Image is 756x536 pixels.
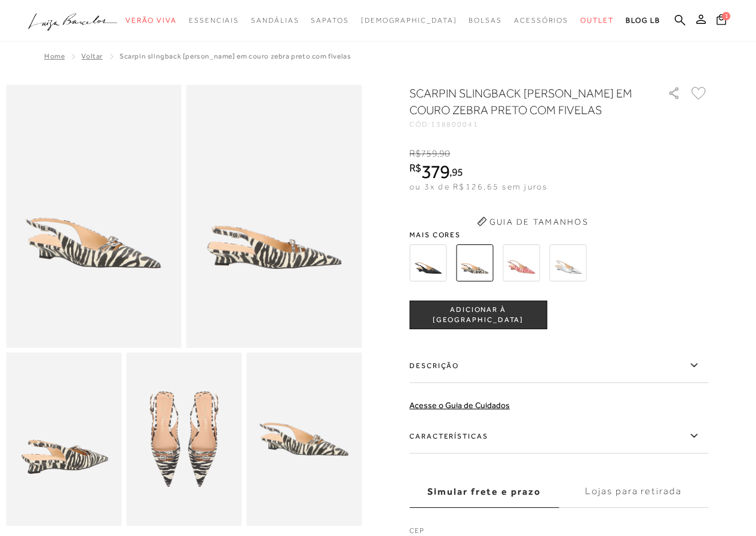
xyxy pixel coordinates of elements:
[449,167,463,177] i: ,
[431,120,479,128] span: 138800041
[126,10,177,32] a: categoryNavScreenReaderText
[409,301,547,329] button: ADICIONAR À [GEOGRAPHIC_DATA]
[439,148,450,159] span: 90
[409,419,708,454] label: Características
[452,166,463,178] span: 95
[580,16,614,24] span: Outlet
[409,148,421,159] i: R$
[437,148,451,159] i: ,
[409,231,708,238] span: Mais cores
[559,476,708,508] label: Lojas para retirada
[469,16,502,24] span: Bolsas
[246,353,362,526] img: image
[311,10,348,32] a: categoryNavScreenReaderText
[549,244,586,281] img: SCARPIN SLINGBACK ANABELA EM METALIZADO PRATA COM FIVELAS
[514,16,568,24] span: Acessórios
[6,85,182,348] img: image
[409,163,421,173] i: R$
[126,353,241,526] img: image
[120,52,351,60] span: SCARPIN SLINGBACK [PERSON_NAME] EM COURO ZEBRA PRETO COM FIVELAS
[503,244,540,281] img: SCARPIN SLINGBACK ANABELA EM COURO ZEBRA VERMELHA COM FIVELAS
[456,244,493,281] img: SCARPIN SLINGBACK ANABELA EM COURO ZEBRA PRETO COM FIVELAS
[81,52,103,60] a: Voltar
[410,305,546,326] span: ADICIONAR À [GEOGRAPHIC_DATA]
[361,16,457,24] span: [DEMOGRAPHIC_DATA]
[409,182,547,191] span: ou 3x de R$126,65 sem juros
[126,16,177,24] span: Verão Viva
[311,16,348,24] span: Sapatos
[409,85,633,118] h1: SCARPIN SLINGBACK [PERSON_NAME] EM COURO ZEBRA PRETO COM FIVELAS
[189,16,239,24] span: Essenciais
[473,212,592,231] button: Guia de Tamanhos
[409,348,708,383] label: Descrição
[580,10,614,32] a: categoryNavScreenReaderText
[713,13,730,29] button: 1
[409,244,446,281] img: SCARPIN SLINGBACK ANABELA EM COURO PRETO COM FIVELAS
[409,121,648,128] div: CÓD:
[44,52,65,60] a: Home
[186,85,362,348] img: image
[626,10,660,32] a: BLOG LB
[251,16,299,24] span: Sandálias
[626,16,660,24] span: BLOG LB
[6,353,121,526] img: image
[421,148,437,159] span: 759
[469,10,502,32] a: categoryNavScreenReaderText
[722,12,730,20] span: 1
[514,10,568,32] a: categoryNavScreenReaderText
[421,161,449,182] span: 379
[409,476,559,508] label: Simular frete e prazo
[251,10,299,32] a: categoryNavScreenReaderText
[189,10,239,32] a: categoryNavScreenReaderText
[409,400,510,410] a: Acesse o Guia de Cuidados
[361,10,457,32] a: noSubCategoriesText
